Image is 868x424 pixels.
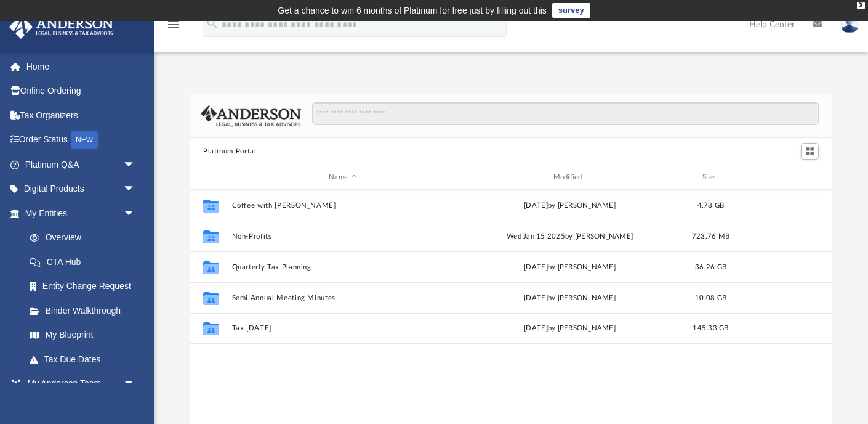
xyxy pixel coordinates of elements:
a: Tax Due Dates [17,347,154,372]
div: id [195,172,226,183]
a: CTA Hub [17,250,154,274]
div: close [857,2,865,9]
a: Digital Productsarrow_drop_down [9,177,154,202]
a: Entity Change Request [17,274,154,299]
div: Name [231,172,454,183]
span: arrow_drop_down [123,177,148,202]
a: My Blueprint [17,323,148,348]
div: [DATE] by [PERSON_NAME] [459,200,681,211]
button: Platinum Portal [203,146,257,157]
button: Switch to Grid View [801,143,819,160]
a: Platinum Q&Aarrow_drop_down [9,152,154,177]
input: Search files and folders [312,102,819,126]
div: id [741,172,827,183]
button: Semi Annual Meeting Minutes [232,294,454,302]
div: [DATE] by [PERSON_NAME] [459,262,681,273]
span: 36.26 GB [695,264,726,271]
div: Get a chance to win 6 months of Platinum for free just by filling out this [278,3,547,18]
button: Non-Profits [232,232,454,240]
a: Tax Organizers [9,103,154,128]
a: Online Ordering [9,79,154,104]
button: Coffee with [PERSON_NAME] [232,202,454,210]
div: Modified [459,172,681,183]
a: Overview [17,226,154,250]
span: 145.33 GB [693,325,728,332]
button: Tax [DATE] [232,324,454,332]
a: My Anderson Teamarrow_drop_down [9,372,148,396]
a: survey [552,3,590,18]
span: 10.08 GB [695,295,726,301]
div: NEW [71,131,98,149]
div: [DATE] by [PERSON_NAME] [459,293,681,304]
button: Quarterly Tax Planning [232,263,454,271]
a: Home [9,54,154,79]
a: Order StatusNEW [9,128,154,153]
div: Size [686,172,736,183]
a: menu [166,23,181,32]
div: [DATE] by [PERSON_NAME] [459,323,681,334]
span: arrow_drop_down [123,152,148,177]
img: Anderson Advisors Platinum Portal [6,15,117,39]
i: search [206,17,219,30]
span: 4.78 GB [697,202,725,209]
i: menu [166,17,181,32]
span: 723.76 MB [692,233,729,240]
a: My Entitiesarrow_drop_down [9,201,154,226]
div: Wed Jan 15 2025 by [PERSON_NAME] [459,231,681,242]
span: arrow_drop_down [123,372,148,397]
a: Binder Walkthrough [17,298,154,323]
span: arrow_drop_down [123,201,148,226]
img: User Pic [840,15,859,33]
